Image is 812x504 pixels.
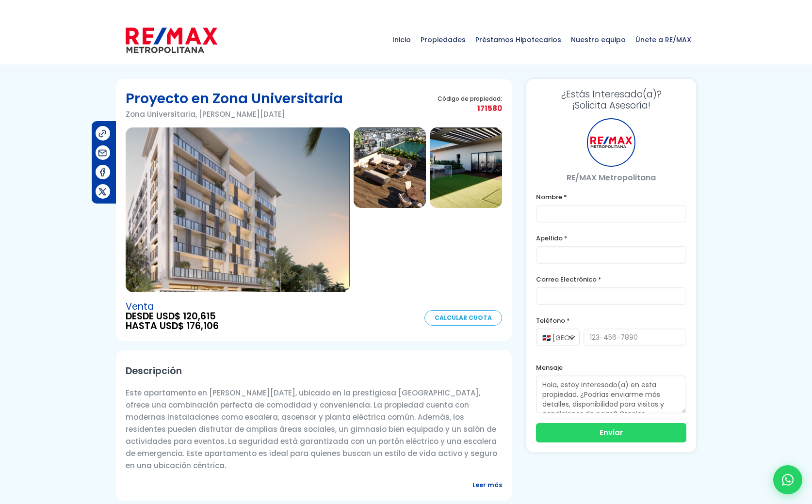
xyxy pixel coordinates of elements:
a: Inicio [388,16,416,64]
label: Apellido * [536,232,686,244]
span: Venta [126,302,219,312]
span: Código de propiedad: [438,95,502,102]
img: Compartir [97,167,108,177]
a: Únete a RE/MAX [631,16,696,64]
textarea: Hola, estoy interesado(a) en esta propiedad. ¿Podrías enviarme más detalles, disponibilidad para ... [536,376,686,413]
img: Proyecto en Zona Universitaria [430,127,502,208]
p: Este apartamento en [PERSON_NAME][DATE], ubicado en la prestigiosa [GEOGRAPHIC_DATA], ofrece una ... [126,387,502,472]
a: Préstamos Hipotecarios [471,16,566,64]
img: Proyecto en Zona Universitaria [126,127,350,292]
img: Compartir [97,187,108,197]
a: Propiedades [416,16,471,64]
div: RE/MAX Metropolitana [587,118,635,167]
span: HASTA USD$ 176,106 [126,321,219,331]
label: Correo Electrónico * [536,273,686,285]
h3: ¡Solicita Asesoría! [536,89,686,111]
a: Nuestro equipo [566,16,631,64]
input: 123-456-7890 [584,329,686,346]
span: DESDE USD$ 120,615 [126,312,219,321]
p: Zona Universitaria, [PERSON_NAME][DATE] [126,108,343,120]
span: Únete a RE/MAX [631,25,696,54]
p: RE/MAX Metropolitana [536,172,686,184]
span: 171580 [438,102,502,114]
img: Proyecto en Zona Universitaria [354,127,426,208]
span: Leer más [472,479,502,491]
span: Préstamos Hipotecarios [471,25,566,54]
span: ¿Estás Interesado(a)? [536,89,686,100]
h2: Descripción [126,360,502,382]
span: Inicio [388,25,416,54]
label: Mensaje [536,362,686,374]
label: Teléfono * [536,315,686,327]
img: Compartir [97,128,108,139]
label: Nombre * [536,191,686,203]
h1: Proyecto en Zona Universitaria [126,89,343,108]
img: Compartir [97,148,108,158]
span: Nuestro equipo [566,25,631,54]
button: Enviar [536,423,686,442]
span: Propiedades [416,25,471,54]
a: Calcular Cuota [424,310,502,326]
